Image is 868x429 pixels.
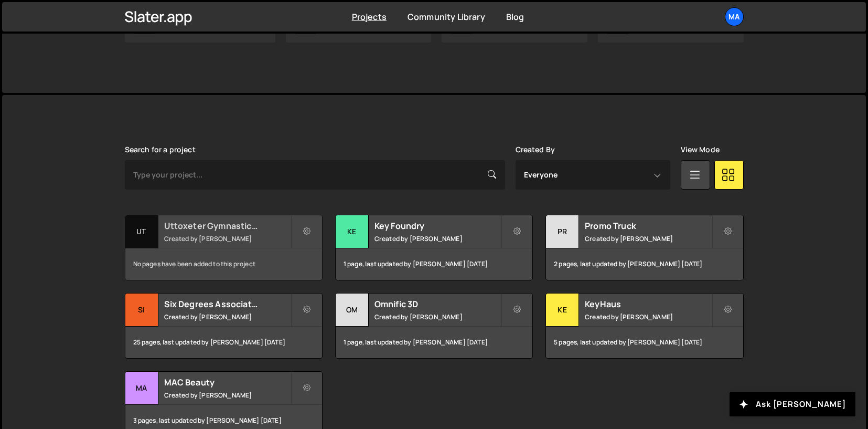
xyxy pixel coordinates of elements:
[125,372,158,405] div: MA
[125,293,323,359] a: Si Six Degrees Associates Created by [PERSON_NAME] 25 pages, last updated by [PERSON_NAME] [DATE]
[408,11,485,23] a: Community Library
[681,145,720,154] label: View Mode
[545,293,743,359] a: Ke KeyHaus Created by [PERSON_NAME] 5 pages, last updated by [PERSON_NAME] [DATE]
[725,7,744,26] a: Ma
[336,215,369,248] div: Ke
[545,215,743,280] a: Pr Promo Truck Created by [PERSON_NAME] 2 pages, last updated by [PERSON_NAME] [DATE]
[335,293,533,359] a: Om Omnific 3D Created by [PERSON_NAME] 1 page, last updated by [PERSON_NAME] [DATE]
[336,248,532,280] div: 1 page, last updated by [PERSON_NAME] [DATE]
[546,248,743,280] div: 2 pages, last updated by [PERSON_NAME] [DATE]
[125,215,158,248] div: Ut
[585,312,711,321] small: Created by [PERSON_NAME]
[516,145,555,154] label: Created By
[585,298,711,310] h2: KeyHaus
[164,298,291,310] h2: Six Degrees Associates
[125,248,322,280] div: No pages have been added to this project
[336,294,369,327] div: Om
[546,327,743,358] div: 5 pages, last updated by [PERSON_NAME] [DATE]
[125,160,505,190] input: Type your project...
[336,327,532,358] div: 1 page, last updated by [PERSON_NAME] [DATE]
[546,294,579,327] div: Ke
[506,11,524,23] a: Blog
[125,215,323,280] a: Ut Uttoxeter Gymnastics Club Created by [PERSON_NAME] No pages have been added to this project
[164,312,291,321] small: Created by [PERSON_NAME]
[374,234,501,243] small: Created by [PERSON_NAME]
[730,392,855,416] button: Ask [PERSON_NAME]
[374,312,501,321] small: Created by [PERSON_NAME]
[164,234,291,243] small: Created by [PERSON_NAME]
[374,298,501,310] h2: Omnific 3D
[335,215,533,280] a: Ke Key Foundry Created by [PERSON_NAME] 1 page, last updated by [PERSON_NAME] [DATE]
[125,294,158,327] div: Si
[125,145,196,154] label: Search for a project
[585,234,711,243] small: Created by [PERSON_NAME]
[164,376,291,388] h2: MAC Beauty
[164,391,291,400] small: Created by [PERSON_NAME]
[374,220,501,232] h2: Key Foundry
[352,11,387,23] a: Projects
[125,327,322,358] div: 25 pages, last updated by [PERSON_NAME] [DATE]
[546,215,579,248] div: Pr
[585,220,711,232] h2: Promo Truck
[164,220,291,232] h2: Uttoxeter Gymnastics Club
